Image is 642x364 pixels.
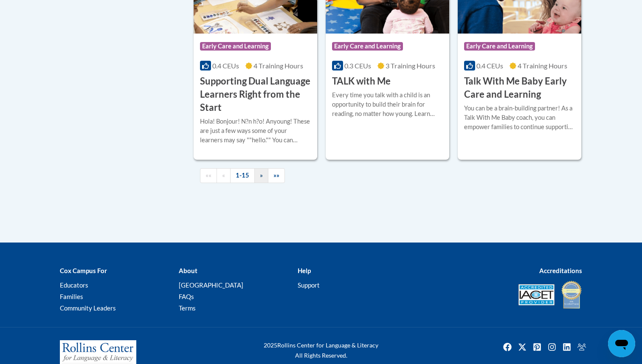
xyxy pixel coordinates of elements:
a: [GEOGRAPHIC_DATA] [179,281,243,289]
span: 0.4 CEUs [476,62,503,70]
a: Next [254,168,268,183]
a: Twitter [515,340,529,354]
img: LinkedIn icon [560,340,574,354]
b: Accreditations [539,267,582,274]
div: You can be a brain-building partner! As a Talk With Me Baby coach, you can empower families to co... [464,104,575,132]
a: FAQs [179,293,194,300]
b: Cox Campus For [60,267,107,274]
span: « [222,172,225,179]
a: Community Leaders [60,304,116,312]
a: End [268,168,285,183]
span: Early Care and Learning [464,42,535,51]
span: 2025 [264,341,277,349]
span: Early Care and Learning [200,42,271,51]
img: Facebook group icon [575,340,588,354]
a: Educators [60,281,88,289]
a: Pinterest [530,340,544,354]
span: 0.4 CEUs [212,62,239,70]
a: Support [298,281,320,289]
h3: Talk With Me Baby Early Care and Learning [464,75,575,101]
img: Twitter icon [515,340,529,354]
a: Instagram [545,340,559,354]
h3: Supporting Dual Language Learners Right from the Start [200,75,311,114]
span: «« [206,172,211,179]
span: Early Care and Learning [332,42,403,51]
a: Previous [217,168,231,183]
span: 3 Training Hours [386,62,435,70]
b: About [179,267,197,274]
img: Accredited IACET® Provider [518,284,555,305]
a: 1-15 [230,168,255,183]
span: » [260,172,263,179]
span: 4 Training Hours [518,62,567,70]
div: Every time you talk with a child is an opportunity to build their brain for reading, no matter ho... [332,90,443,119]
span: »» [273,172,279,179]
a: Terms [179,304,196,312]
div: Rollins Center for Language & Literacy All Rights Reserved. [232,340,410,361]
span: 4 Training Hours [253,62,303,70]
b: Help [298,267,311,274]
a: Facebook [501,340,514,354]
span: 0.3 CEUs [344,62,371,70]
iframe: Button to launch messaging window [608,330,635,357]
div: Hola! Bonjour! N?n h?o! Anyoung! These are just a few ways some of your learners may say ""hello.... [200,117,311,145]
h3: TALK with Me [332,75,391,88]
img: Pinterest icon [530,340,544,354]
a: Facebook Group [575,340,588,354]
a: Begining [200,168,217,183]
a: Families [60,293,83,300]
img: Facebook icon [501,340,514,354]
img: Instagram icon [545,340,559,354]
a: Linkedin [560,340,574,354]
img: IDA® Accredited [561,280,582,310]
